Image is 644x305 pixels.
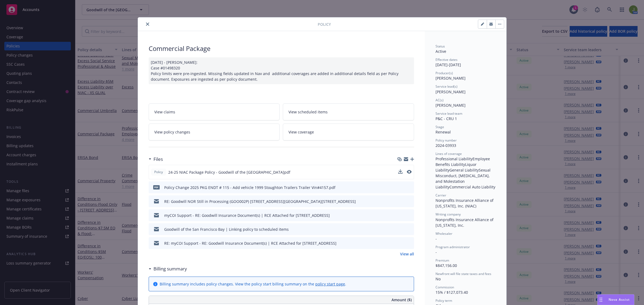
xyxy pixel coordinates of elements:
[149,265,187,272] div: Billing summary
[436,49,446,54] span: Active
[436,71,453,75] span: Producer(s)
[164,199,356,204] div: RE: Goodwill NOR Still in Processing (GOO002P) [STREET_ADDRESS][GEOGRAPHIC_DATA][STREET_ADDRESS]
[436,258,449,263] span: Premium
[609,297,630,302] span: Nova Assist
[436,103,466,108] span: [PERSON_NAME]
[436,263,457,268] span: $847,156.00
[164,240,336,246] div: RE: myCOI Support - RE: Goodwill Insurance Document(s) | RCE Attached for [STREET_ADDRESS]
[400,251,414,257] a: View all
[398,199,403,204] button: download file
[598,295,604,305] div: Drag to move
[436,138,457,143] span: Policy number
[436,250,437,255] span: -
[398,226,403,232] button: download file
[288,129,314,135] span: View coverage
[407,170,412,174] button: preview file
[398,240,403,246] button: download file
[436,76,466,81] span: [PERSON_NAME]
[436,276,441,281] span: No
[149,124,280,140] a: View policy changes
[436,116,457,121] span: P&C - CRU 1
[164,226,289,232] div: Goodwill of the San Francisco Bay | Linking policy to scheduled items
[436,162,478,173] span: Liquor Liability
[436,285,454,289] span: Commission
[153,170,164,174] span: Policy
[283,124,414,140] a: View coverage
[436,89,466,94] span: [PERSON_NAME]
[153,185,160,189] span: pdf
[436,231,452,236] span: Wholesaler
[153,265,187,272] h3: Billing summary
[436,57,458,62] span: Effective dates
[436,156,473,161] span: Professional Liability
[436,290,468,295] span: 15% / $127,073.40
[149,103,280,120] a: View claims
[160,281,346,287] div: Billing summary includes policy changes. View the policy start billing summary on the .
[436,151,462,156] span: Lines of coverage
[398,169,402,175] button: download file
[154,129,190,135] span: View policy changes
[398,169,402,174] button: download file
[436,156,491,167] span: Employee Benefits Liability
[436,193,446,198] span: Carrier
[436,217,495,228] span: Nonprofits Insurance Alliance of [US_STATE], Inc.
[436,271,491,276] span: Newfront will file state taxes and fees
[436,111,462,116] span: Service lead team
[436,129,451,135] span: Renewal
[144,21,151,27] button: close
[436,198,495,209] span: Nonprofits Insurance Alliance of [US_STATE], Inc. (NIAC)
[407,185,412,190] button: preview file
[436,298,452,303] span: Policy term
[436,236,437,241] span: -
[436,125,444,129] span: Stage
[391,297,412,303] span: Amount ($)
[597,294,634,305] button: Nova Assist
[407,226,412,232] button: preview file
[168,169,290,175] span: 24-25 NIAC Package Policy - Goodwill of the [GEOGRAPHIC_DATA]pdf
[164,185,335,190] div: Policy Change 2025 PKG ENDT # 115 - Add vehicle 1999 Stoughton Trailers Trailer Vin#4157.pdf
[164,213,330,218] div: myCOI Support - RE: Goodwill Insurance Document(s) | RCE Attached for [STREET_ADDRESS]
[436,168,492,189] span: Sexual Misconduct, [MEDICAL_DATA], and Molestation Liability
[407,213,412,218] button: preview file
[288,109,328,115] span: View scheduled items
[149,57,414,84] div: [DATE] - [PERSON_NAME]: Case #01498320 Policy limits were pre-ingested. Missing fields updated in...
[398,185,403,190] button: download file
[283,103,414,120] a: View scheduled items
[436,44,445,49] span: Status
[153,156,163,163] h3: Files
[149,44,414,53] div: Commercial Package
[436,212,461,217] span: Writing company
[436,57,496,68] div: [DATE] - [DATE]
[315,281,345,287] a: policy start page
[407,169,412,175] button: preview file
[436,84,458,89] span: Service lead(s)
[318,21,331,27] span: Policy
[449,184,495,189] span: Commercial Auto Liability
[407,199,412,204] button: preview file
[436,245,470,249] span: Program administrator
[449,168,479,173] span: General Liability
[154,109,175,115] span: View claims
[149,156,163,163] div: Files
[436,98,444,102] span: AC(s)
[398,213,403,218] button: download file
[436,143,456,148] span: 2024-03933
[407,240,412,246] button: preview file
